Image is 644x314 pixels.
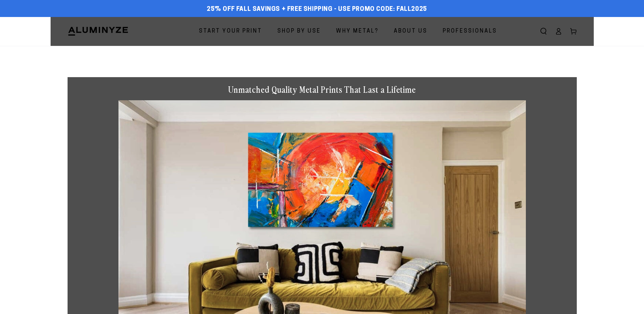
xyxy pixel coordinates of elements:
[118,84,526,95] h1: Unmatched Quality Metal Prints That Last a Lifetime
[443,27,497,36] span: Professionals
[68,46,577,64] h1: Metal Prints
[438,22,502,40] a: Professionals
[68,26,129,36] img: Aluminyze
[394,27,427,36] span: About Us
[331,22,384,40] a: Why Metal?
[194,22,267,40] a: Start Your Print
[277,27,321,36] span: Shop By Use
[536,24,551,39] summary: Search our site
[336,27,379,36] span: Why Metal?
[207,6,427,13] span: 25% off FALL Savings + Free Shipping - Use Promo Code: FALL2025
[389,22,433,40] a: About Us
[199,27,262,36] span: Start Your Print
[272,22,326,40] a: Shop By Use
